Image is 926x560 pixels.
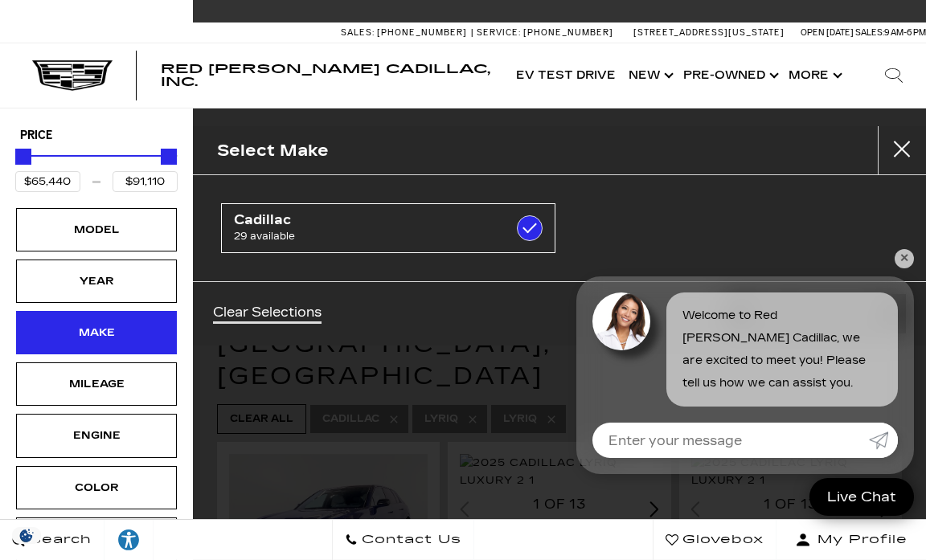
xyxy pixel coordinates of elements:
[677,43,782,108] a: Pre-Owned
[884,27,926,38] span: 9 AM-6 PM
[377,27,467,38] span: [PHONE_NUMBER]
[666,292,898,407] div: Welcome to Red [PERSON_NAME] Cadillac, we are excited to meet you! Please tell us how we can assi...
[592,423,869,458] input: Enter your message
[213,305,322,324] a: Clear Selections
[878,126,926,174] button: close
[523,27,613,38] span: [PHONE_NUMBER]
[678,529,764,551] span: Glovebox
[510,43,622,108] a: EV Test Drive
[8,527,45,544] div: Privacy Settings
[811,529,908,551] span: My Profile
[341,27,375,38] span: Sales:
[161,149,177,165] div: Maximum Price
[15,171,80,192] input: Minimum
[221,203,555,253] a: Cadillac29 available
[20,129,173,143] h5: Price
[16,260,177,303] div: YearYear
[15,149,31,165] div: Minimum Price
[56,272,137,290] div: Year
[56,375,137,393] div: Mileage
[104,520,154,560] a: Explore your accessibility options
[592,292,650,350] img: Agent profile photo
[332,520,474,560] a: Contact Us
[633,27,785,38] a: [STREET_ADDRESS][US_STATE]
[358,529,461,551] span: Contact Us
[161,61,490,89] span: Red [PERSON_NAME] Cadillac, Inc.
[782,43,846,108] button: More
[56,221,137,239] div: Model
[15,143,178,192] div: Price
[16,208,177,251] div: ModelModel
[16,362,177,406] div: MileageMileage
[471,28,617,37] a: Service: [PHONE_NUMBER]
[113,171,178,192] input: Maximum
[161,63,494,88] a: Red [PERSON_NAME] Cadillac, Inc.
[234,228,496,244] span: 29 available
[809,478,914,516] a: Live Chat
[801,27,854,38] span: Open [DATE]
[341,28,471,37] a: Sales: [PHONE_NUMBER]
[477,27,521,38] span: Service:
[56,427,137,444] div: Engine
[217,137,329,164] h2: Select Make
[16,414,177,457] div: EngineEngine
[855,27,884,38] span: Sales:
[819,488,904,506] span: Live Chat
[869,423,898,458] a: Submit
[16,311,177,354] div: MakeMake
[234,212,496,228] span: Cadillac
[653,520,776,560] a: Glovebox
[862,43,926,108] div: Search
[32,60,113,91] img: Cadillac Dark Logo with Cadillac White Text
[776,520,926,560] button: Open user profile menu
[25,529,92,551] span: Search
[622,43,677,108] a: New
[56,479,137,497] div: Color
[56,324,137,341] div: Make
[16,466,177,509] div: ColorColor
[104,528,153,552] div: Explore your accessibility options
